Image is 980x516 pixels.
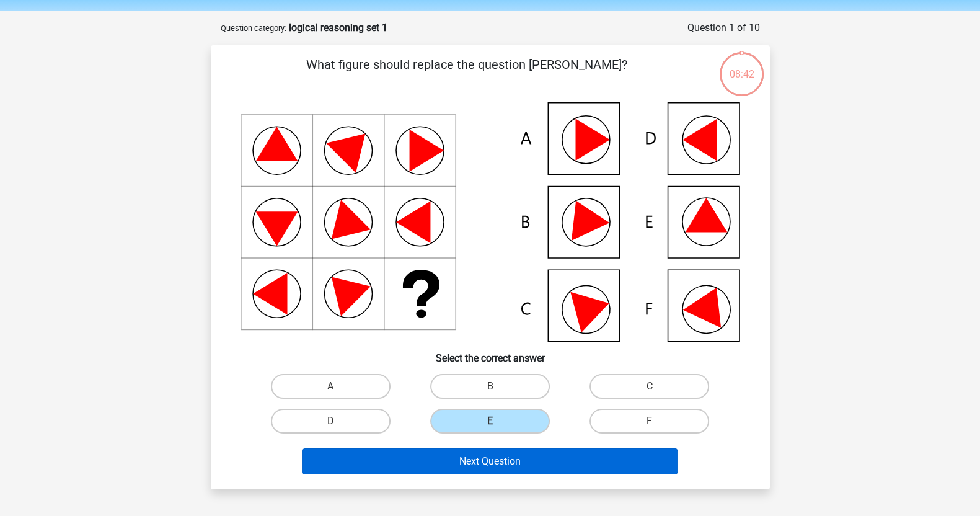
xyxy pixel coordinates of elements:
[271,374,391,399] label: A
[589,374,709,399] label: C
[718,51,765,82] div: 08:42
[231,342,750,364] h6: Select the correct answer
[589,409,709,434] label: F
[430,409,550,434] label: E
[271,409,391,434] label: D
[289,22,387,33] strong: logical reasoning set 1
[221,24,286,33] small: Question category:
[302,448,678,474] button: Next Question
[687,20,760,35] div: Question 1 of 10
[231,55,704,92] p: What figure should replace the question [PERSON_NAME]?
[430,374,550,399] label: B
